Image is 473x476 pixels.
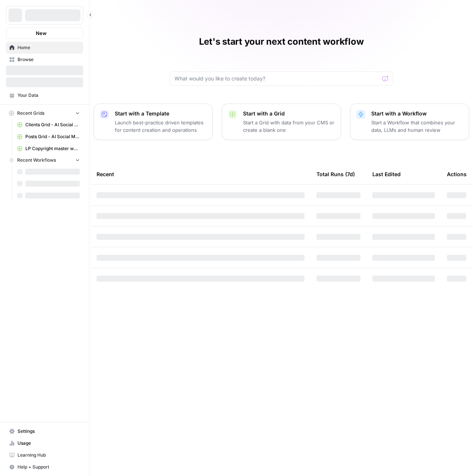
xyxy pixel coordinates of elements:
a: Posts Grid - AI Social Media [14,131,83,143]
p: Start with a Grid [243,110,335,117]
button: Start with a TemplateLaunch best-practice driven templates for content creation and operations [94,104,213,140]
a: Clients Grid - AI Social Media [14,119,83,131]
span: LP Copyright master workflow Grid [25,145,80,152]
span: Home [18,44,80,51]
div: Total Runs (7d) [316,164,355,184]
span: Usage [18,440,80,447]
a: Settings [6,425,83,437]
span: Settings [18,428,80,435]
button: Recent Grids [6,108,83,119]
span: Clients Grid - AI Social Media [25,121,80,128]
input: What would you like to create today? [174,75,379,82]
p: Start with a Workflow [371,110,463,117]
button: Start with a GridStart a Grid with data from your CMS or create a blank one [222,104,341,140]
div: Actions [447,164,467,184]
p: Start a Grid with data from your CMS or create a blank one [243,119,335,134]
span: Recent Grids [17,110,44,117]
button: Start with a WorkflowStart a Workflow that combines your data, LLMs and human review [350,104,469,140]
p: Start a Workflow that combines your data, LLMs and human review [371,119,463,134]
span: Browse [18,56,80,63]
span: Help + Support [18,464,80,470]
a: Home [6,42,83,54]
div: Recent [97,164,305,184]
p: Launch best-practice driven templates for content creation and operations [115,119,206,134]
span: Learning Hub [18,452,80,458]
a: Learning Hub [6,449,83,461]
button: Help + Support [6,461,83,473]
span: Recent Workflows [17,157,56,164]
span: New [36,29,47,37]
button: New [6,28,83,39]
a: Your Data [6,89,83,101]
p: Start with a Template [115,110,206,117]
span: Your Data [18,92,80,99]
a: Browse [6,54,83,66]
a: Usage [6,437,83,449]
h1: Let's start your next content workflow [199,36,364,48]
a: LP Copyright master workflow Grid [14,143,83,155]
div: Last Edited [372,164,401,184]
span: Posts Grid - AI Social Media [25,133,80,140]
button: Recent Workflows [6,155,83,166]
